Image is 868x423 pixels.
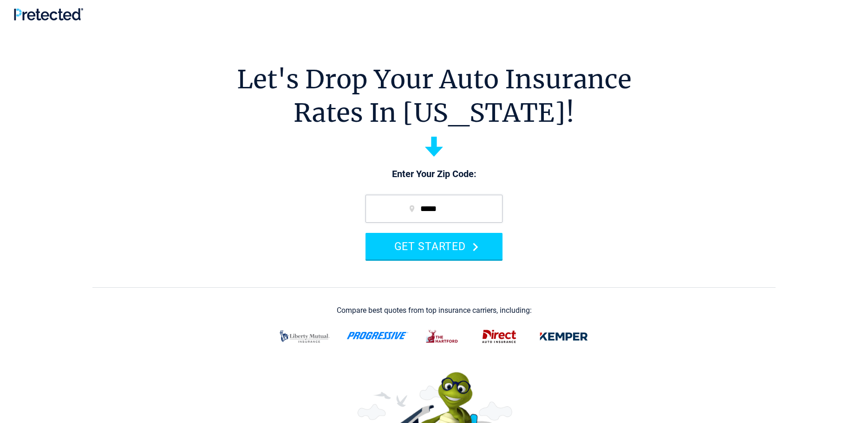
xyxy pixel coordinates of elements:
img: thehartford [420,324,465,349]
p: Enter Your Zip Code: [356,168,512,181]
img: kemper [533,324,594,349]
img: Pretected Logo [14,8,83,20]
img: progressive [346,332,409,339]
input: zip code [365,195,503,223]
button: GET STARTED [365,233,503,259]
img: direct [476,324,522,349]
h1: Let's Drop Your Auto Insurance Rates In [US_STATE]! [237,63,632,130]
img: liberty [274,324,335,349]
div: Compare best quotes from top insurance carriers, including: [337,306,532,315]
